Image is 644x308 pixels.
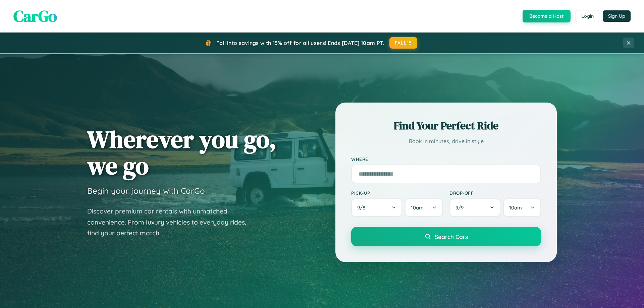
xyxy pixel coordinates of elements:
[13,5,57,27] span: CarGo
[449,198,500,217] button: 9/9
[87,206,255,239] p: Discover premium car rentals with unmatched convenience. From luxury vehicles to everyday rides, ...
[509,204,522,211] span: 10am
[357,204,369,211] span: 9 / 8
[351,190,443,196] label: Pick-up
[389,37,418,49] button: FALL15
[449,190,541,196] label: Drop-off
[87,186,205,196] h3: Begin your journey with CarGo
[503,198,541,217] button: 10am
[216,40,384,46] span: Fall into savings with 15% off for all users! Ends [DATE] 10am PT.
[351,136,541,146] p: Book in minutes, drive in style
[603,10,631,22] button: Sign Up
[351,198,402,217] button: 9/8
[405,198,443,217] button: 10am
[576,10,599,22] button: Login
[351,227,541,246] button: Search Cars
[351,156,541,162] label: Where
[351,118,541,133] h2: Find Your Perfect Ride
[411,204,424,211] span: 10am
[87,126,276,179] h1: Wherever you go, we go
[435,233,468,240] span: Search Cars
[523,10,571,22] button: Become a Host
[455,204,467,211] span: 9 / 9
